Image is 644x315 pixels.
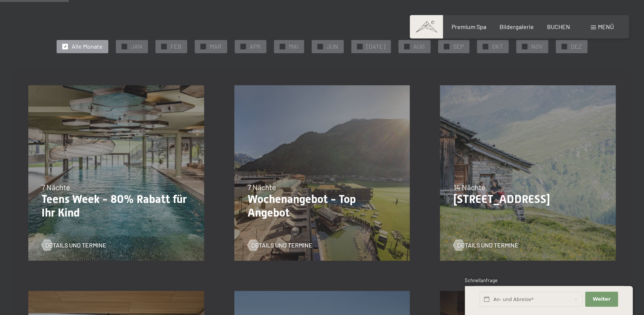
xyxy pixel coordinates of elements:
span: ✓ [358,44,361,49]
span: 7 Nächte [247,183,276,192]
span: ✓ [202,44,205,49]
a: Premium Spa [451,23,486,30]
span: Details und Termine [251,241,312,249]
span: ✓ [242,44,245,49]
span: Alle Monate [72,42,103,51]
span: ✓ [563,44,566,49]
span: 14 Nächte [453,183,485,192]
span: MAI [289,42,298,51]
span: ✓ [445,44,448,49]
span: APR [250,42,261,51]
span: AUG [413,42,425,51]
span: [DATE] [366,42,385,51]
a: Bildergalerie [500,23,534,30]
span: ✓ [281,44,284,49]
span: ✓ [163,44,166,49]
span: JAN [131,42,142,51]
a: Details und Termine [41,241,106,249]
span: Schnellanfrage [465,277,498,283]
span: NOV [531,42,543,51]
span: Details und Termine [457,241,518,249]
span: DEZ [571,42,582,51]
span: ✓ [319,44,322,49]
span: OKT [492,42,503,51]
span: ✓ [523,44,526,49]
span: JUN [327,42,338,51]
span: ✓ [64,44,67,49]
span: ✓ [484,44,487,49]
span: Menü [598,23,614,30]
p: Wochenangebot - Top Angebot [247,192,397,220]
p: Teens Week - 80% Rabatt für Ihr Kind [41,192,191,220]
span: SEP [453,42,464,51]
span: 7 Nächte [41,183,70,192]
button: Weiter [585,292,618,307]
span: FEB [171,42,181,51]
a: BUCHEN [547,23,570,30]
a: Details und Termine [247,241,312,249]
p: [STREET_ADDRESS] [453,192,603,206]
span: ✓ [123,44,126,49]
span: ✓ [406,44,409,49]
span: MAR [210,42,221,51]
span: Weiter [593,296,610,303]
a: Details und Termine [453,241,518,249]
span: Details und Termine [45,241,106,249]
